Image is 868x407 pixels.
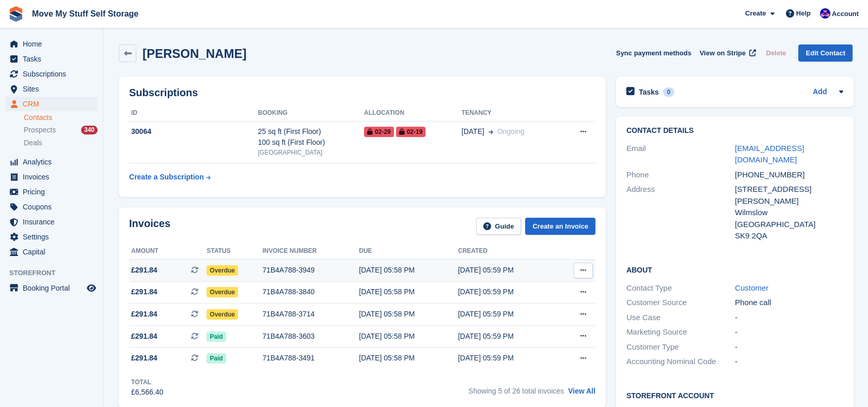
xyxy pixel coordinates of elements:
[5,215,98,229] a: menu
[129,243,207,260] th: Amount
[735,356,843,368] div: -
[639,87,659,97] h2: Tasks
[364,127,394,137] span: 02-29
[696,44,758,62] a: View on Stripe
[359,265,458,276] div: [DATE] 05:58 PM
[735,283,768,292] a: Customer
[735,326,843,338] div: -
[735,169,843,181] div: [PHONE_NUMBER]
[129,87,595,99] h2: Subscriptions
[207,353,226,364] span: Paid
[5,67,98,81] a: menu
[626,356,735,368] div: Accounting Nominal Code
[832,9,859,19] span: Account
[735,184,843,207] div: [STREET_ADDRESS][PERSON_NAME]
[9,268,103,278] span: Storefront
[735,341,843,353] div: -
[626,390,843,400] h2: Storefront Account
[626,184,735,242] div: Address
[131,331,157,342] span: £291.84
[23,245,85,259] span: Capital
[626,264,843,275] h2: About
[24,138,42,148] span: Deals
[262,243,359,260] th: Invoice number
[5,52,98,66] a: menu
[458,353,557,364] div: [DATE] 05:59 PM
[396,127,426,137] span: 02-19
[5,281,98,295] a: menu
[129,218,170,235] h2: Invoices
[476,218,522,235] a: Guide
[23,52,85,66] span: Tasks
[626,326,735,338] div: Marketing Source
[23,230,85,244] span: Settings
[131,387,163,398] div: £6,566.40
[131,309,157,320] span: £291.84
[735,297,843,309] div: Phone call
[468,387,564,395] span: Showing 5 of 26 total invoices
[5,170,98,184] a: menu
[262,287,359,297] div: 71B4A788-3840
[207,331,226,342] span: Paid
[23,82,85,96] span: Sites
[262,309,359,320] div: 71B4A788-3714
[129,172,204,183] div: Create a Subscription
[207,265,238,276] span: Overdue
[626,341,735,353] div: Customer Type
[458,287,557,297] div: [DATE] 05:59 PM
[796,8,811,19] span: Help
[364,105,462,122] th: Allocation
[626,169,735,181] div: Phone
[735,219,843,231] div: [GEOGRAPHIC_DATA]
[131,353,157,364] span: £291.84
[359,331,458,342] div: [DATE] 05:58 PM
[129,105,258,122] th: ID
[24,113,98,123] a: Contacts
[813,86,827,98] a: Add
[359,353,458,364] div: [DATE] 05:58 PM
[735,207,843,219] div: Wilmslow
[5,155,98,169] a: menu
[129,126,258,137] div: 30064
[28,5,143,22] a: Move My Stuff Self Storage
[24,125,56,135] span: Prospects
[525,218,595,235] a: Create an Invoice
[745,8,766,19] span: Create
[24,138,98,148] a: Deals
[262,331,359,342] div: 71B4A788-3603
[258,148,364,157] div: [GEOGRAPHIC_DATA]
[462,105,561,122] th: Tenancy
[23,215,85,229] span: Insurance
[616,44,691,62] button: Sync payment methods
[131,287,157,297] span: £291.84
[23,97,85,111] span: CRM
[23,67,85,81] span: Subscriptions
[129,168,211,187] a: Create a Subscription
[626,312,735,324] div: Use Case
[5,200,98,214] a: menu
[5,245,98,259] a: menu
[663,87,675,97] div: 0
[735,144,804,164] a: [EMAIL_ADDRESS][DOMAIN_NAME]
[762,44,790,62] button: Delete
[458,265,557,276] div: [DATE] 05:59 PM
[626,143,735,166] div: Email
[626,282,735,294] div: Contact Type
[626,297,735,309] div: Customer Source
[359,309,458,320] div: [DATE] 05:58 PM
[258,126,364,148] div: 25 sq ft (First Floor) 100 sq ft (First Floor)
[131,265,157,276] span: £291.84
[568,387,595,395] a: View All
[359,287,458,297] div: [DATE] 05:58 PM
[458,309,557,320] div: [DATE] 05:59 PM
[497,127,525,135] span: Ongoing
[81,126,98,134] div: 340
[207,243,262,260] th: Status
[5,185,98,199] a: menu
[700,48,746,58] span: View on Stripe
[735,230,843,242] div: SK9 2QA
[131,378,163,387] div: Total
[258,105,364,122] th: Booking
[5,97,98,111] a: menu
[23,37,85,51] span: Home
